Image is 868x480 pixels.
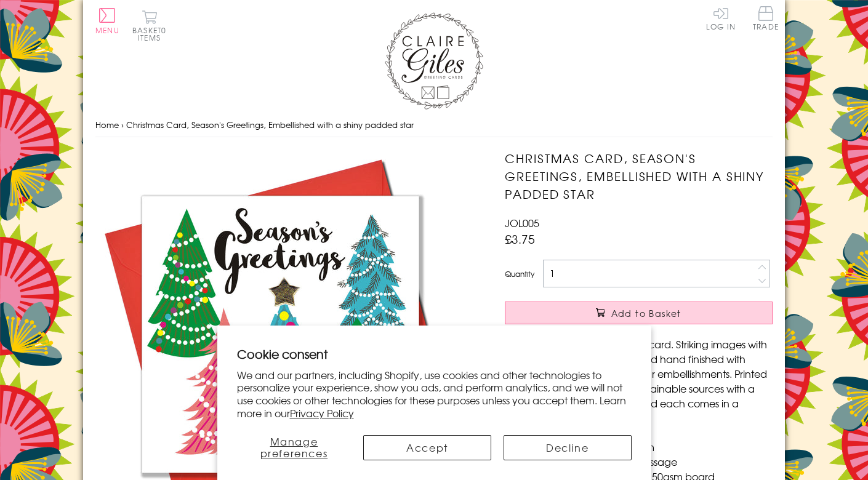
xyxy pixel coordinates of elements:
span: 0 items [138,25,166,43]
a: Log In [706,6,736,30]
span: JOL005 [505,215,539,230]
span: £3.75 [505,230,535,247]
h2: Cookie consent [237,345,632,362]
label: Quantity [505,268,534,279]
span: Menu [95,25,119,36]
h1: Christmas Card, Season's Greetings, Embellished with a shiny padded star [505,150,773,202]
a: Privacy Policy [290,406,354,420]
span: › [121,119,124,130]
button: Menu [95,8,119,34]
span: Christmas Card, Season's Greetings, Embellished with a shiny padded star [126,119,414,130]
span: Add to Basket [611,307,681,319]
nav: breadcrumbs [95,113,773,138]
button: Manage preferences [236,435,351,460]
button: Accept [363,435,491,460]
img: Claire Giles Greetings Cards [385,12,483,110]
p: We and our partners, including Shopify, use cookies and other technologies to personalize your ex... [237,369,632,420]
a: Home [95,119,119,130]
button: Add to Basket [505,302,773,324]
span: Trade [753,6,779,30]
span: Manage preferences [260,434,328,460]
button: Decline [504,435,632,460]
button: Basket0 items [132,10,166,41]
a: Trade [753,6,779,33]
